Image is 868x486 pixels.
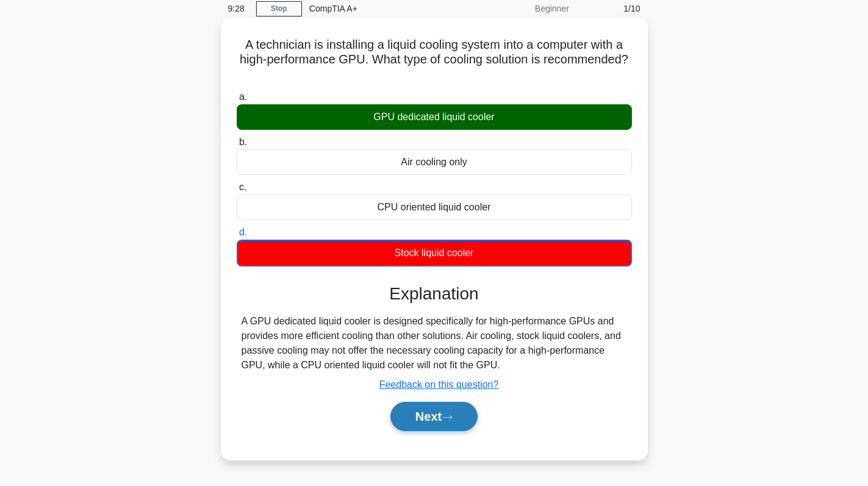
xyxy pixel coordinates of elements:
div: Air cooling only [237,149,632,175]
a: Stop [256,1,302,16]
div: Stock liquid cooler [237,240,632,266]
div: GPU dedicated liquid cooler [237,104,632,130]
div: CPU oriented liquid cooler [237,195,632,220]
h5: A technician is installing a liquid cooling system into a computer with a high-performance GPU. W... [235,37,633,82]
h3: Explanation [244,284,625,304]
button: Next [390,402,478,431]
span: d. [239,227,247,237]
span: b. [239,137,247,147]
span: c. [239,182,246,192]
a: Feedback on this question? [379,379,499,390]
span: a. [239,91,247,102]
div: A GPU dedicated liquid cooler is designed specifically for high-performance GPUs and provides mor... [242,314,627,373]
